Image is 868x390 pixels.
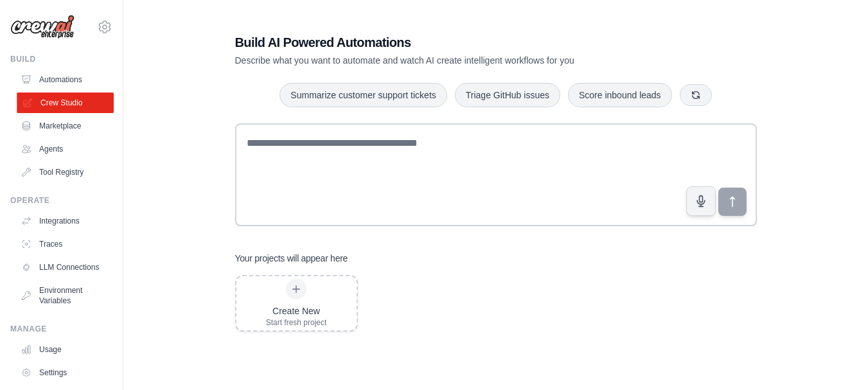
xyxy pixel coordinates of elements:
div: Build [10,54,112,64]
a: Usage [15,339,112,360]
div: Create New [266,305,327,317]
a: LLM Connections [15,257,112,278]
a: Settings [15,362,112,383]
a: Crew Studio [17,93,114,113]
div: Operate [10,195,112,206]
a: Environment Variables [15,280,112,311]
button: Triage GitHub issues [455,83,560,107]
button: Get new suggestions [680,84,712,106]
h3: Your projects will appear here [235,252,348,265]
h1: Build AI Powered Automations [235,33,667,51]
a: Traces [15,234,112,254]
a: Agents [15,139,112,159]
a: Integrations [15,211,112,231]
button: Click to speak your automation idea [686,186,716,216]
iframe: Chat Widget [804,328,868,390]
button: Score inbound leads [568,83,672,107]
a: Marketplace [15,116,112,136]
p: Describe what you want to automate and watch AI create intelligent workflows for you [235,54,667,67]
div: Start fresh project [266,317,327,328]
a: Tool Registry [15,162,112,182]
a: Automations [15,69,112,90]
button: Summarize customer support tickets [279,83,447,107]
div: Manage [10,324,112,334]
img: Logo [10,15,75,39]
